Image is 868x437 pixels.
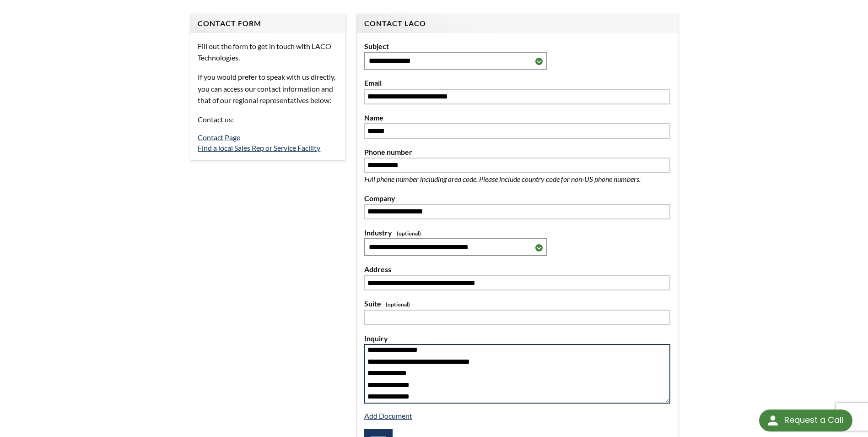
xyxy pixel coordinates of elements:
[198,143,320,152] a: Find a local Sales Rep or Service Facility
[198,19,337,28] h4: Contact Form
[364,298,670,310] label: Suite
[198,40,337,64] p: Fill out the form to get in touch with LACO Technologies.
[364,112,670,124] label: Name
[364,411,412,420] a: Add Document
[198,133,240,142] a: Contact Page
[364,40,670,52] label: Subject
[364,173,670,185] p: Full phone number including area code. Please include country code for non-US phone numbers.
[766,413,780,428] img: round button
[364,333,670,344] label: Inquiry
[784,410,843,431] div: Request a Call
[759,410,852,432] div: Request a Call
[198,114,337,126] p: Contact us:
[364,146,670,158] label: Phone number
[364,227,670,239] label: Industry
[198,71,337,106] p: If you would prefer to speak with us directly, you can access our contact information and that of...
[364,192,670,204] label: Company
[364,19,670,28] h4: Contact LACO
[364,263,670,275] label: Address
[364,77,670,89] label: Email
